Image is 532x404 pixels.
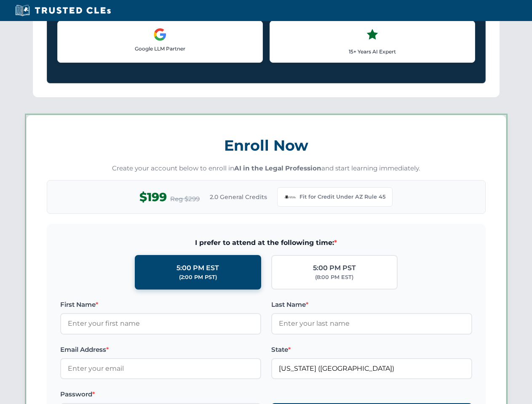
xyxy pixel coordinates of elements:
img: Google [153,28,167,41]
label: State [271,345,472,355]
span: $199 [139,188,167,207]
p: 15+ Years AI Expert [277,48,468,56]
label: Email Address [60,345,261,355]
input: Arizona (AZ) [271,358,472,379]
div: 5:00 PM PST [313,263,356,274]
input: Enter your last name [271,313,472,334]
img: Arizona Bar [284,191,296,203]
span: I prefer to attend at the following time: [60,237,472,248]
div: (2:00 PM PST) [179,273,217,282]
div: 5:00 PM EST [176,263,219,274]
h3: Enroll Now [47,132,486,159]
input: Enter your first name [60,313,261,334]
p: Create your account below to enroll in and start learning immediately. [47,164,486,173]
label: Last Name [271,300,472,310]
span: Fit for Credit Under AZ Rule 45 [299,193,385,201]
strong: AI in the Legal Profession [234,164,321,172]
input: Enter your email [60,358,261,379]
span: 2.0 General Credits [210,192,267,202]
label: First Name [60,300,261,310]
img: Trusted CLEs [13,4,113,17]
div: (8:00 PM EST) [315,273,353,282]
span: Reg $299 [170,194,200,204]
p: Google LLM Partner [64,45,256,53]
label: Password [60,389,261,399]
